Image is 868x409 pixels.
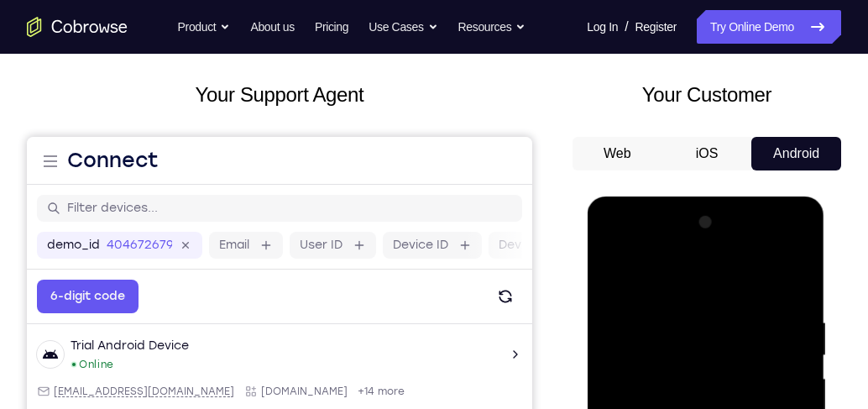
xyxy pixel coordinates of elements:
label: Device ID [366,100,421,117]
button: Refresh [462,143,495,176]
h2: Your Customer [573,80,841,110]
div: Online [44,221,87,234]
a: Connect [10,275,495,305]
a: Log In [587,10,618,44]
div: App [217,248,321,261]
span: +14 more [331,380,378,393]
div: Trial Android Device [44,201,162,218]
label: demo_id [20,100,73,117]
div: Trial Android Device [44,333,162,349]
a: Register [635,10,677,44]
button: iOS [662,137,752,170]
button: Android [751,137,841,170]
a: Try Online Demo [697,10,841,44]
h2: Your Support Agent [27,80,532,110]
label: Email [192,100,222,117]
div: Last seen [45,358,49,361]
h1: Connect [40,10,132,37]
div: Email [10,248,207,261]
a: Go to the home page [27,17,128,37]
button: Resources [458,10,526,44]
div: New devices found. [45,226,49,229]
label: Device name [472,100,549,117]
button: Product [178,10,231,44]
input: Filter devices... [40,63,485,80]
div: App [217,380,321,393]
a: About us [250,10,294,44]
a: Pricing [315,10,348,44]
span: +14 more [331,248,378,261]
time: Sat Aug 30 2025 19:26:29 GMT+0300 (Eastern European Summer Time) [52,353,149,366]
span: android@example.com [27,380,207,393]
button: Use Cases [369,10,437,44]
div: Email [10,380,207,393]
label: User ID [273,100,316,117]
span: Cobrowse.io [234,380,321,393]
button: 6-digit code [10,143,112,176]
button: Web [573,137,662,170]
span: android@example.com [27,248,207,261]
span: Cobrowse.io [234,248,321,261]
span: / [625,17,628,37]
